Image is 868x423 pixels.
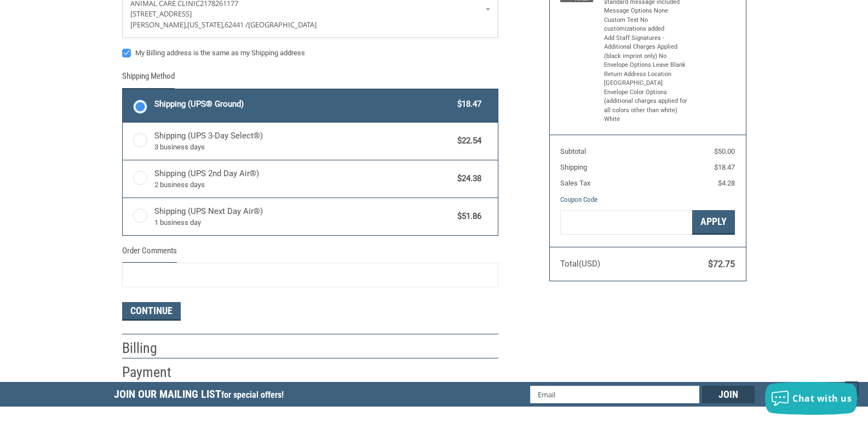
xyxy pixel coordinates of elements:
[560,179,590,187] span: Sales Tax
[122,49,498,57] label: My Billing address is the same as my Shipping address
[154,179,452,190] span: 2 business days
[452,98,482,111] span: $18.47
[130,9,192,19] span: [STREET_ADDRESS]
[560,259,600,269] span: Total (USD)
[792,392,852,404] span: Chat with us
[154,98,452,111] span: Shipping (UPS® Ground)
[560,163,587,171] span: Shipping
[122,70,175,88] legend: Shipping Method
[604,88,689,124] li: Envelope Color Options (additional charges applied for all colors other than white) White
[452,135,482,147] span: $22.54
[154,205,452,228] span: Shipping (UPS Next Day Air®)
[692,210,735,235] button: Apply
[154,217,452,228] span: 1 business day
[604,16,689,34] li: Custom Text No customizations added
[452,210,482,223] span: $51.86
[452,172,482,185] span: $24.38
[114,382,289,410] h5: Join Our Mailing List
[702,386,755,403] input: Join
[604,61,689,70] li: Envelope Options Leave Blank
[560,147,586,155] span: Subtotal
[221,390,284,400] span: for special offers!
[765,382,857,415] button: Chat with us
[604,34,689,61] li: Add Staff Signatures - Additional Charges Applied (black imprint only) No
[130,20,187,30] span: [PERSON_NAME],
[718,179,735,187] span: $4.28
[714,147,735,155] span: $50.00
[154,167,452,190] span: Shipping (UPS 2nd Day Air®)
[122,302,181,321] button: Continue
[604,70,689,88] li: Return Address Location [GEOGRAPHIC_DATA]
[154,142,452,153] span: 3 business days
[187,20,225,30] span: [US_STATE],
[560,210,692,235] input: Gift Certificate or Coupon Code
[708,259,735,269] span: $72.75
[122,363,186,381] h2: Payment
[530,386,699,403] input: Email
[225,20,248,30] span: 62441 /
[122,245,177,263] legend: Order Comments
[604,7,689,16] li: Message Options None
[154,130,452,153] span: Shipping (UPS 3-Day Select®)
[122,339,186,357] h2: Billing
[248,20,317,30] span: [GEOGRAPHIC_DATA]
[714,163,735,171] span: $18.47
[560,195,597,204] a: Coupon Code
